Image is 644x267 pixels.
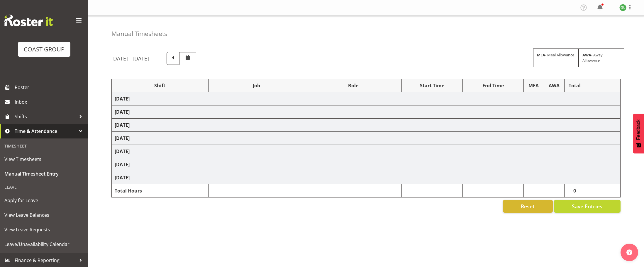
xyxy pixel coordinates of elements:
a: Apply for Leave [1,193,87,208]
a: View Leave Balances [1,208,87,222]
img: Rosterit website logo [4,15,53,26]
a: View Leave Requests [1,222,87,237]
a: View Timesheets [1,152,87,167]
span: Manual Timesheet Entry [4,169,84,178]
div: Role [308,82,399,89]
div: COAST GROUP [24,45,65,54]
span: Finance & Reporting [15,256,76,265]
img: help-xxl-2.png [626,249,632,255]
div: Leave [1,181,87,193]
div: Timesheet [1,140,87,152]
strong: AWA [582,52,591,58]
div: Shift [115,82,205,89]
h4: Manual Timesheets [111,30,167,37]
h5: [DATE] - [DATE] [111,55,149,62]
button: Reset [503,200,553,213]
div: Start Time [405,82,460,89]
td: [DATE] [112,132,621,145]
img: quintin-leoata11280.jpg [619,4,626,11]
span: Leave/Unavailability Calendar [4,240,84,249]
td: [DATE] [112,119,621,132]
td: [DATE] [112,145,621,158]
span: Feedback [636,119,641,140]
div: - Meal Allowance [533,48,579,67]
span: Roster [15,83,85,92]
strong: MEA [537,52,545,58]
span: Save Entries [572,202,602,210]
button: Save Entries [554,200,621,213]
span: Inbox [15,98,85,106]
span: View Leave Balances [4,211,84,219]
td: [DATE] [112,92,621,105]
span: Time & Attendance [15,127,76,136]
button: Feedback - Show survey [633,114,644,153]
div: - Away Allowence [579,48,624,67]
td: [DATE] [112,105,621,119]
span: View Timesheets [4,155,84,164]
span: Apply for Leave [4,196,84,205]
td: [DATE] [112,171,621,184]
span: Reset [521,202,535,210]
td: Total Hours [112,184,209,197]
div: Total [567,82,582,89]
td: 0 [565,184,585,197]
div: MEA [527,82,540,89]
span: Shifts [15,112,76,121]
div: AWA [547,82,562,89]
td: [DATE] [112,158,621,171]
span: View Leave Requests [4,225,84,234]
div: End Time [466,82,521,89]
a: Leave/Unavailability Calendar [1,237,87,252]
div: Job [211,82,302,89]
a: Manual Timesheet Entry [1,167,87,181]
